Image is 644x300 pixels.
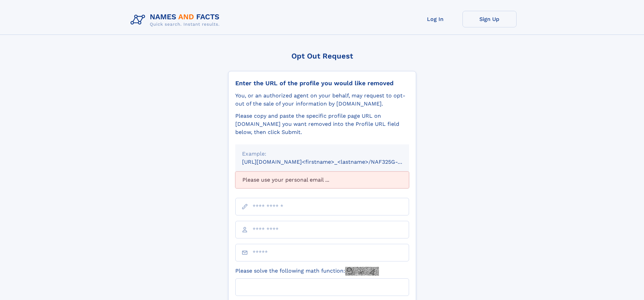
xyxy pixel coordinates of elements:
img: Logo Names and Facts [128,11,225,29]
label: Please solve the following math function: [235,267,379,276]
div: You, or an authorized agent on your behalf, may request to opt-out of the sale of your informatio... [235,92,409,108]
div: Opt Out Request [228,52,416,60]
div: Example: [242,150,402,158]
small: [URL][DOMAIN_NAME]<firstname>_<lastname>/NAF325G-xxxxxxxx [242,159,422,165]
a: Sign Up [462,11,517,27]
a: Log In [408,11,462,27]
div: Please copy and paste the specific profile page URL on [DOMAIN_NAME] you want removed into the Pr... [235,112,409,136]
div: Please use your personal email ... [235,171,409,188]
div: Enter the URL of the profile you would like removed [235,79,409,87]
